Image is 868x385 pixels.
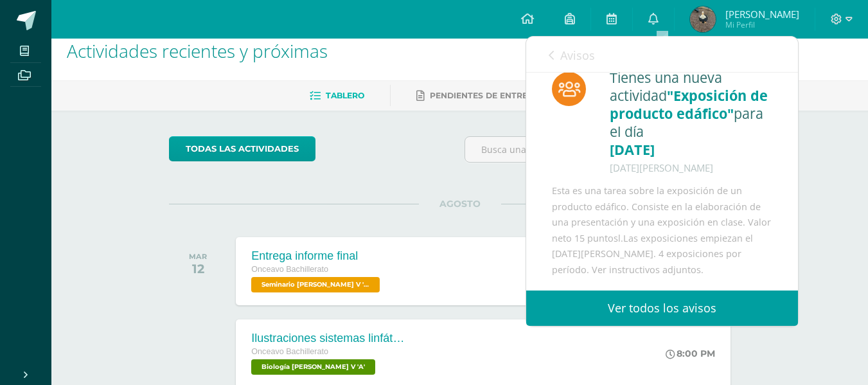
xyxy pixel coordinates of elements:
div: Tienes una nueva actividad para el día [610,69,772,177]
span: Avisos [560,48,595,63]
span: "Exposición de producto edáfico" [610,86,768,123]
span: Pendientes de entrega [430,91,540,100]
span: Tablero [326,91,364,100]
div: Entrega informe final [251,249,383,263]
span: Onceavo Bachillerato [251,265,328,274]
a: Tablero [310,85,364,106]
a: Ver todos los avisos [526,291,798,326]
div: Esta es una tarea sobre la exposición de un producto edáfico. Consiste en la elaboración de una p... [552,183,772,278]
div: Ilustraciones sistemas linfático y digestivo [251,332,405,345]
span: Onceavo Bachillerato [251,347,328,356]
span: [DATE] [610,140,655,159]
img: cda4ca2107ef92bdb77e9bf5b7713d7b.png [690,6,716,32]
div: MAR [189,252,207,261]
span: Mi Perfil [725,19,799,30]
span: Biología Bach V 'A' [251,359,375,375]
span: [PERSON_NAME] [725,8,799,21]
div: 8:00 PM [666,348,715,359]
span: AGOSTO [419,198,501,210]
div: 12 [189,261,207,276]
a: todas las Actividades [169,136,315,161]
span: Seminario Bach V 'A' [251,277,380,292]
input: Busca una actividad próxima aquí... [465,137,750,162]
div: [DATE][PERSON_NAME] [610,159,772,177]
span: Actividades recientes y próximas [67,39,328,63]
a: Pendientes de entrega [416,85,540,106]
